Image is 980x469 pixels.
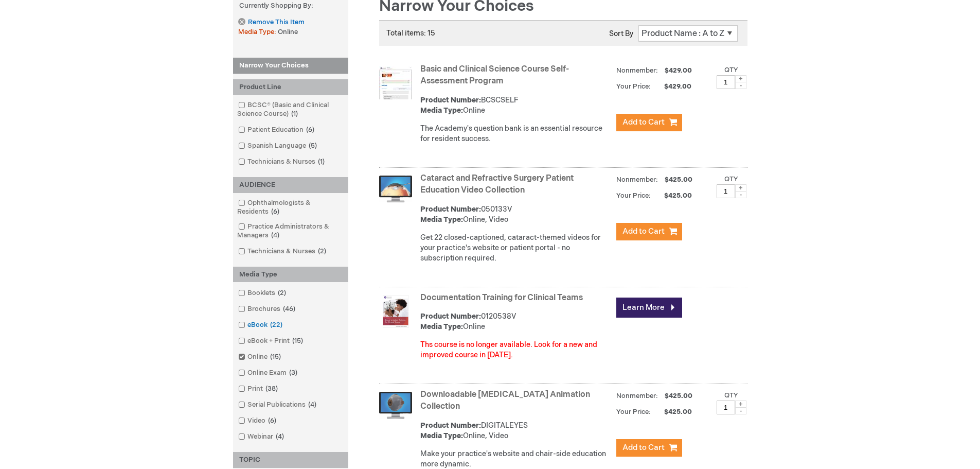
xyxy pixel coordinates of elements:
[652,408,693,416] span: $425.00
[236,100,346,119] a: BCSC® (Basic and Clinical Science Course)1
[306,142,319,150] span: 5
[248,18,305,27] span: Remove This Item
[233,452,348,468] div: TOPIC
[269,231,282,239] span: 4
[268,353,283,361] span: 15
[236,384,282,394] a: Print38
[280,305,298,313] span: 46
[236,368,301,378] a: Online Exam3
[616,173,658,186] strong: Nonmember:
[420,312,481,321] strong: Product Number:
[420,311,611,332] div: 0120538V Online
[233,58,348,74] strong: Narrow Your Choices
[304,126,317,134] span: 6
[236,125,318,135] a: Patient Education6
[420,204,611,225] div: 050133V Online, Video
[420,173,574,195] a: Cataract and Refractive Surgery Patient Education Video Collection
[236,288,290,298] a: Booklets2
[420,64,569,86] a: Basic and Clinical Science Course Self-Assessment Program
[724,391,738,399] label: Qty
[616,298,682,318] a: Learn More
[379,176,412,202] img: Cataract and Refractive Surgery Patient Education Video Collection
[236,400,320,410] a: Serial Publications4
[263,385,280,393] span: 38
[238,18,304,27] a: Remove This Item
[238,28,278,36] span: Media Type
[616,408,651,416] strong: Your Price:
[236,222,346,240] a: Practice Administrators & Managers4
[379,392,412,419] img: Downloadable Patient Education Animation Collection
[420,390,590,411] a: Downloadable [MEDICAL_DATA] Animation Collection
[233,79,348,95] div: Product Line
[265,416,279,425] span: 6
[233,267,348,283] div: Media Type
[289,110,300,118] span: 1
[616,82,651,91] strong: Your Price:
[236,141,321,151] a: Spanish Language5
[273,432,287,441] span: 4
[236,352,285,362] a: Online15
[420,96,481,105] strong: Product Number:
[652,82,693,91] span: $429.00
[616,114,682,131] button: Add to Cart
[379,295,412,328] img: Documentation Training for Clinical Teams
[616,223,682,240] button: Add to Cart
[290,337,306,345] span: 15
[717,401,735,414] input: Qty
[306,401,319,409] span: 4
[233,177,348,193] div: AUDIENCE
[420,215,463,224] strong: Media Type:
[622,443,665,453] span: Add to Cart
[420,421,481,430] strong: Product Number:
[616,390,658,403] strong: Nonmember:
[236,432,288,442] a: Webinar4
[287,369,300,377] span: 3
[420,431,463,440] strong: Media Type:
[236,247,330,256] a: Technicians & Nurses2
[724,175,738,183] label: Qty
[652,192,693,200] span: $425.00
[236,320,287,330] a: eBook22
[236,157,329,167] a: Technicians & Nurses1
[420,205,481,214] strong: Product Number:
[616,192,651,200] strong: Your Price:
[278,28,298,36] span: Online
[275,289,289,297] span: 2
[268,321,285,329] span: 22
[420,233,611,264] p: Get 22 closed-captioned, cataract-themed videos for your practice's website or patient portal - n...
[420,421,611,441] div: DIGITALEYES Online, Video
[420,124,611,144] div: The Academy's question bank is an essential resource for resident success.
[663,176,694,184] span: $425.00
[236,416,280,426] a: Video6
[386,29,435,38] span: Total items: 15
[315,247,329,255] span: 2
[616,439,682,457] button: Add to Cart
[420,95,611,116] div: BCSCSELF Online
[420,340,597,359] font: Ths course is no longer available. Look for a new and improved course in [DATE].
[663,66,693,75] span: $429.00
[420,106,463,115] strong: Media Type:
[236,336,307,346] a: eBook + Print15
[616,64,658,77] strong: Nonmember:
[236,304,299,314] a: Brochures46
[315,158,327,166] span: 1
[724,66,738,74] label: Qty
[236,198,346,217] a: Ophthalmologists & Residents6
[717,184,735,198] input: Qty
[379,66,412,99] img: Basic and Clinical Science Course Self-Assessment Program
[622,117,665,127] span: Add to Cart
[609,29,633,38] label: Sort By
[420,322,463,331] strong: Media Type:
[622,227,665,236] span: Add to Cart
[717,75,735,89] input: Qty
[663,392,694,400] span: $425.00
[420,293,583,303] a: Documentation Training for Clinical Teams
[269,207,282,216] span: 6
